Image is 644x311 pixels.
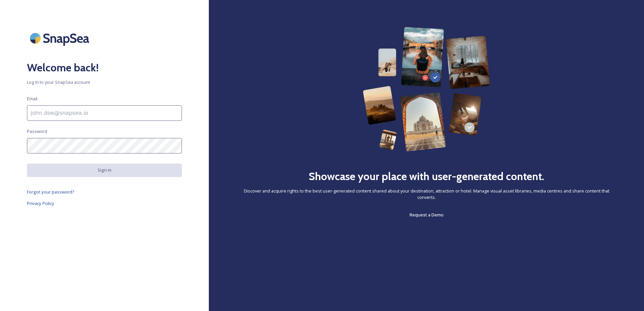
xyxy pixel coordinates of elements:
[236,188,617,201] span: Discover and acquire rights to the best user-generated content shared about your destination, att...
[363,27,490,151] img: 63b42ca75bacad526042e722_Group%20154-p-800.png
[27,96,37,102] span: Email
[27,188,182,196] a: Forgot your password?
[27,128,47,135] span: Password
[410,211,444,219] a: Request a Demo
[309,168,544,184] h2: Showcase your place with user-generated content.
[27,199,182,207] a: Privacy Policy
[27,164,182,177] button: Sign in
[27,27,94,49] img: SnapSea Logo
[27,189,74,195] span: Forgot your password?
[27,60,182,76] h2: Welcome back!
[410,212,444,218] span: Request a Demo
[27,105,182,121] input: john.doe@snapsea.io
[27,79,182,85] span: Log in to your SnapSea account
[27,200,54,206] span: Privacy Policy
